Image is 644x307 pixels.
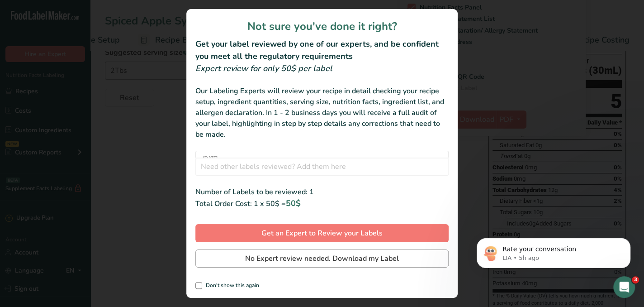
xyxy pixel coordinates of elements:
span: 50$ [286,198,301,209]
div: Expert review for only 50$ per label [195,62,449,75]
iframe: Intercom live chat [613,276,635,298]
button: No Expert review needed. Download my Label [195,249,449,268]
div: Number of Labels to be reviewed: 1 [195,187,449,197]
span: Get an Expert to Review your Labels [261,228,383,239]
span: [DATE] [203,155,267,162]
span: No Expert review needed. Download my Label [245,253,399,264]
span: Don't show this again [202,282,259,289]
button: Get an Expert to Review your Labels [195,224,449,242]
div: Total Order Cost: 1 x 50$ = [195,197,449,210]
div: Spiced Apple Syrup [203,155,267,173]
iframe: Intercom notifications message [463,219,644,283]
input: Need other labels reviewed? Add them here [195,158,449,176]
span: 3 [632,276,639,283]
div: Our Labeling Experts will review your recipe in detail checking your recipe setup, ingredient qua... [195,86,449,140]
h2: Get your label reviewed by one of our experts, and be confident you meet all the regulatory requi... [195,38,449,62]
h1: Not sure you've done it right? [195,18,449,34]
